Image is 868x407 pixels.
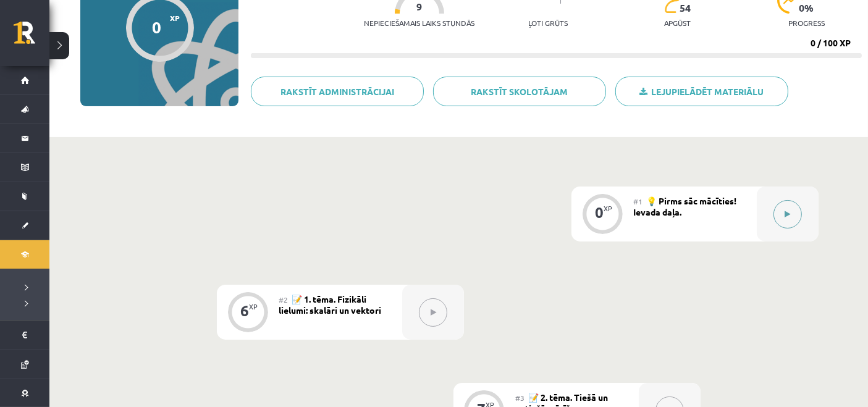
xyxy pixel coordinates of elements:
[633,196,643,206] span: #1
[433,77,606,106] a: Rakstīt skolotājam
[604,205,612,212] div: XP
[249,303,258,310] div: XP
[279,295,288,304] span: #2
[14,22,49,52] a: Rīgas 1. Tālmācības vidusskola
[664,19,691,27] p: apgūst
[799,2,814,14] span: 0 %
[515,393,525,403] span: #3
[680,2,691,14] span: 54
[279,293,381,316] span: 📝 1. tēma. Fizikāli lielumi: skalāri un vektori
[416,1,422,12] span: 9
[240,305,249,316] div: 6
[633,195,736,217] span: 💡 Pirms sāc mācīties! Ievada daļa.
[595,207,604,218] div: 0
[788,19,825,27] p: progress
[152,18,161,36] div: 0
[529,19,568,27] p: Ļoti grūts
[615,77,788,106] a: Lejupielādēt materiālu
[364,19,474,27] p: Nepieciešamais laiks stundās
[251,77,424,106] a: Rakstīt administrācijai
[170,14,180,22] span: XP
